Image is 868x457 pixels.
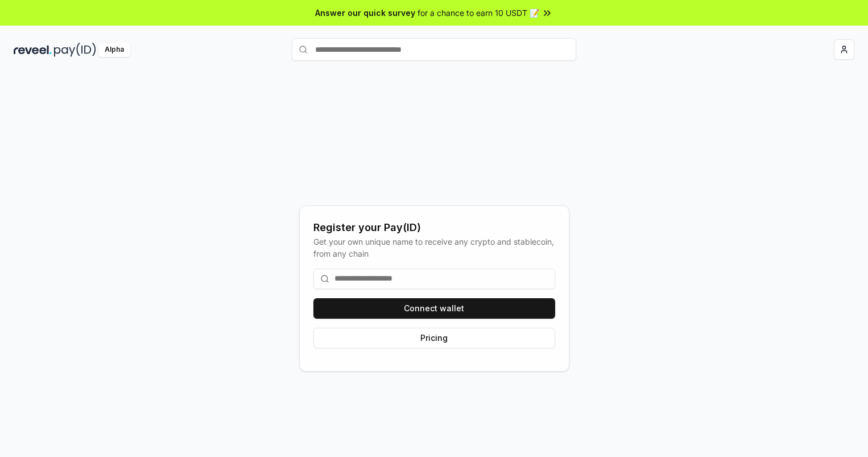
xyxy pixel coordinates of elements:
button: Pricing [313,328,555,348]
button: Connect wallet [313,298,555,319]
img: pay_id [54,43,96,57]
div: Alpha [98,43,130,57]
div: Get your own unique name to receive any crypto and stablecoin, from any chain [313,236,555,260]
img: reveel_dark [14,43,52,57]
span: for a chance to earn 10 USDT 📝 [418,7,539,19]
div: Register your Pay(ID) [313,220,555,236]
span: Answer our quick survey [315,7,415,19]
